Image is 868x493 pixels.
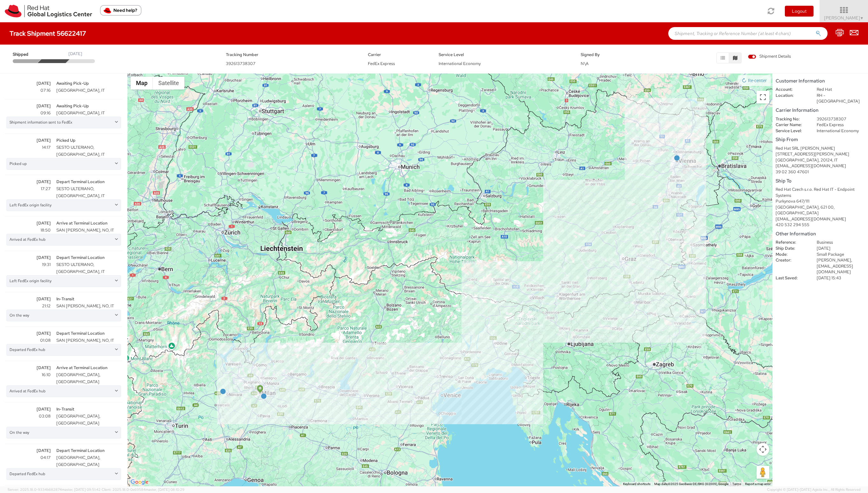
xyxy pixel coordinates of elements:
input: Shipment, Tracking or Reference Number (at least 4 chars) [668,27,828,40]
dt: Creator: [771,257,812,263]
span: SAN [PERSON_NAME], NO, IT [54,337,126,344]
span: Server: 2025.18.0-9334b682874 [8,487,101,492]
span: SESTO ULTERIANO, [GEOGRAPHIC_DATA], IT [54,144,126,158]
span: SESTO ULTERIANO, [GEOGRAPHIC_DATA], IT [54,261,126,275]
span: master, [DATE] 08:10:29 [146,487,184,492]
span: Map data ©2025 GeoBasis-DE/BKG (©2009), Google [654,482,728,486]
h5: Service Level [439,53,571,57]
div: Purkynova 647/111 [776,198,865,204]
span: Awaiting Pick-Up [54,80,126,87]
div: [STREET_ADDRESS][PERSON_NAME] [776,151,865,157]
div: Departed FedEx hub [6,344,121,356]
div: Shipment information sent to FedEx [6,117,121,128]
span: Awaiting Pick-Up [54,103,126,110]
span: Depart Terminal Location [54,447,126,454]
span: FedEx Express [368,61,395,66]
h5: Other Information [776,231,865,237]
div: Arrived at FedEx hub [6,234,121,246]
span: [PERSON_NAME], [817,257,852,263]
span: Arrive at Terminal Location [54,364,126,371]
dt: Account: [771,87,812,93]
h5: Customer Information [776,78,865,84]
span: [DATE] [2,137,54,144]
button: Show satellite imagery [153,77,184,89]
span: [DATE] [2,103,54,110]
h5: Carrier Information [776,108,865,113]
span: 09:16 [2,110,54,117]
span: [DATE] [2,254,54,261]
span: Depart Terminal Location [54,330,126,337]
span: [DATE] [2,364,54,371]
span: [DATE] [2,406,54,413]
div: 39 02 360 47601 [776,169,865,175]
h5: Signed By [581,53,642,57]
h5: Tracking Number [226,53,358,57]
h5: Carrier [368,53,429,57]
div: [DATE] [68,51,82,57]
div: [GEOGRAPHIC_DATA], 20124, IT [776,157,865,163]
button: Logout [785,6,814,17]
dt: Reference: [771,239,812,246]
div: On the way [6,310,121,321]
span: [DATE] [2,330,54,337]
div: Left FedEx origin facility [6,199,121,211]
button: Re-center [738,75,771,86]
span: [GEOGRAPHIC_DATA], [GEOGRAPHIC_DATA] [54,454,126,468]
span: 01:08 [2,337,54,344]
div: [EMAIL_ADDRESS][DOMAIN_NAME] [776,163,865,169]
span: ▼ [860,16,864,21]
span: 14:17 [2,144,54,151]
div: Picked up [6,158,121,170]
h5: Ship To [776,178,865,184]
dt: Ship Date: [771,246,812,252]
dt: Location: [771,93,812,99]
span: 16:10 [2,371,54,378]
button: Need help? [100,5,141,16]
div: 420 532 294 555 [776,222,865,228]
span: Client: 2025.18.0-0e69584 [102,487,184,492]
span: Picked Up [54,137,126,144]
span: 17:27 [2,185,54,192]
span: Arrive at Terminal Location [54,220,126,227]
label: Shipment Details [748,54,791,61]
span: Copyright © [DATE]-[DATE] Agistix Inc., All Rights Reserved [767,487,860,492]
span: SAN [PERSON_NAME], NO, IT [54,227,126,234]
span: 18:50 [2,227,54,234]
span: SAN [PERSON_NAME], NO, IT [54,303,126,310]
dt: Carrier Name: [771,122,812,128]
div: Departed FedEx hub [6,468,121,480]
span: 03:08 [2,413,54,420]
span: [GEOGRAPHIC_DATA], IT [54,87,126,94]
span: 04:17 [2,454,54,461]
span: Depart Terminal Location [54,254,126,261]
dt: Mode: [771,252,812,258]
span: 07:16 [2,87,54,94]
span: International Economy [439,61,481,66]
span: 392613738307 [226,61,255,66]
h4: Track Shipment 56622417 [10,30,86,37]
span: 19:31 [2,261,54,268]
span: [DATE] [2,296,54,303]
span: [GEOGRAPHIC_DATA], [GEOGRAPHIC_DATA] [54,413,126,427]
a: Open this area in Google Maps (opens a new window) [129,478,150,486]
button: Show street map [131,77,153,89]
button: Map camera controls [757,443,769,456]
span: [DATE] [2,178,54,185]
div: [GEOGRAPHIC_DATA], 621 00, [GEOGRAPHIC_DATA] [776,204,865,216]
div: Arrived at FedEx hub [6,385,121,397]
img: Google [129,478,150,486]
button: Keyboard shortcuts [623,482,650,486]
span: [DATE] [2,80,54,87]
button: Toggle fullscreen view [757,91,769,104]
div: Red Hat SRL [PERSON_NAME] [776,146,865,152]
img: rh-logistics-00dfa346123c4ec078e1.svg [5,5,92,18]
div: [EMAIL_ADDRESS][DOMAIN_NAME] [776,216,865,222]
h5: Ship From [776,137,865,142]
a: Terms [732,482,741,486]
a: Report a map error [745,482,771,486]
span: Depart Terminal Location [54,178,126,185]
button: Drag Pegman onto the map to open Street View [757,466,769,479]
span: [DATE] [2,220,54,227]
div: On the way [6,427,121,439]
span: [PERSON_NAME] [824,15,864,21]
